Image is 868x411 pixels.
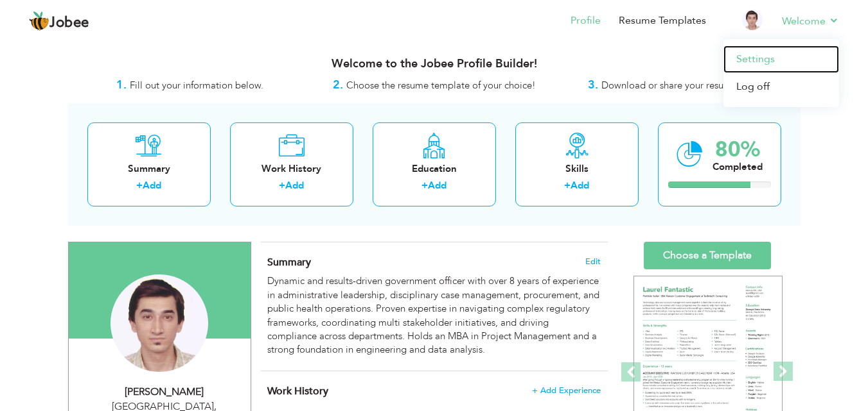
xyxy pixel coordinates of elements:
a: Settings [723,46,839,73]
a: Log off [723,73,839,101]
a: Add [571,179,589,192]
strong: 2. [333,77,343,93]
span: Work History [267,384,328,398]
label: + [136,179,143,192]
div: Summary [98,162,200,176]
strong: 3. [588,77,598,93]
a: Add [285,179,304,192]
label: + [564,179,571,192]
div: Skills [526,162,628,176]
div: Education [383,162,486,176]
img: jobee.io [29,11,49,31]
label: + [421,179,428,192]
strong: 1. [116,77,127,93]
a: Profile [571,13,601,28]
div: Dynamic and results-driven government officer with over 8 years of experience in administrative l... [267,274,600,357]
div: Completed [713,160,763,174]
span: Edit [585,257,601,266]
div: [PERSON_NAME] [78,385,251,399]
img: Profile Img [742,10,763,30]
span: Download or share your resume online. [601,79,768,92]
div: 80% [713,139,763,160]
h4: Adding a summary is a quick and easy way to highlight your experience and interests. [267,256,600,269]
a: Add [428,179,447,192]
span: Fill out your information below. [130,79,263,92]
a: Choose a Template [644,242,771,269]
label: + [279,179,285,192]
span: Jobee [49,16,89,30]
a: Add [143,179,161,192]
a: Resume Templates [619,13,706,28]
span: Choose the resume template of your choice! [346,79,536,92]
span: Summary [267,255,311,269]
span: + Add Experience [532,386,601,395]
img: Hassan Ali [111,274,208,372]
h4: This helps to show the companies you have worked for. [267,385,600,398]
h3: Welcome to the Jobee Profile Builder! [68,58,801,71]
a: Jobee [29,11,89,31]
a: Welcome [782,13,839,29]
div: Work History [240,162,343,176]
